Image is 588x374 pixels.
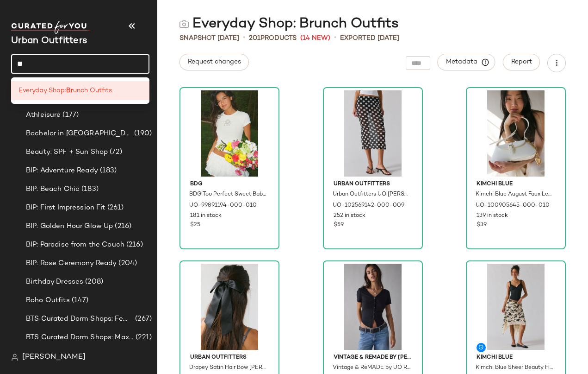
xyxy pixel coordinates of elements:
[334,180,412,189] span: Urban Outfitters
[189,190,268,199] span: BDG Too Perfect Sweet Baby Animal Graphic Baby Tee in White, Women's at Urban Outfitters
[73,86,112,95] span: unch Outfits
[326,90,420,177] img: 102569142_009_b
[333,364,411,372] span: Vintage & ReMADE by UO ReMADE By UO Remnants Ribbed Flyaway Top in Black, Women's at Urban Outfit...
[26,277,83,287] span: Birthday Dresses
[26,314,133,324] span: BTS Curated Dorm Shops: Feminine
[190,354,269,362] span: Urban Outfitters
[66,86,73,95] b: Br
[26,110,61,120] span: Athleisure
[124,240,143,250] span: (216)
[26,332,134,343] span: BTS Curated Dorm Shops: Maximalist
[179,19,189,29] img: svg%3e
[108,147,122,158] span: (72)
[132,128,152,139] span: (190)
[83,277,103,287] span: (208)
[477,221,487,229] span: $39
[11,354,19,361] img: svg%3e
[189,202,257,210] span: UO-99891194-000-010
[26,240,124,250] span: BIP: Paradise from the Couch
[503,54,540,70] button: Report
[113,221,131,232] span: (216)
[26,258,117,269] span: BIP: Rose Ceremony Ready
[334,354,412,362] span: Vintage & ReMADE by [PERSON_NAME]
[134,332,152,343] span: (221)
[22,352,86,363] span: [PERSON_NAME]
[249,33,297,43] div: Products
[477,180,555,189] span: Kimchi Blue
[179,15,399,33] div: Everyday Shop: Brunch Outfits
[438,54,495,70] button: Metadata
[476,364,554,372] span: Kimchi Blue Sheer Beauty Flocked Lace Hanky Hem Midi Skirt in Neutral, Women's at Urban Outfitters
[189,364,268,372] span: Drapey Satin Hair Bow [PERSON_NAME] in Black, Women's at Urban Outfitters
[26,128,132,139] span: Bachelor in [GEOGRAPHIC_DATA]: LP
[133,314,152,324] span: (267)
[326,264,420,350] img: 101373918_001_b
[477,212,508,220] span: 139 in stock
[190,212,222,220] span: 181 in stock
[179,33,239,43] span: Snapshot [DATE]
[243,32,245,44] span: •
[469,90,563,177] img: 100905645_010_b
[476,202,550,210] span: UO-100905645-000-010
[183,264,276,350] img: 101542983_001_b
[334,221,344,229] span: $59
[61,110,79,120] span: (177)
[70,295,89,306] span: (147)
[26,184,80,195] span: BIP: Beach Chic
[11,36,87,46] span: Current Company Name
[477,354,555,362] span: Kimchi Blue
[105,203,124,213] span: (261)
[98,165,117,176] span: (183)
[333,190,411,199] span: Urban Outfitters UO [PERSON_NAME] Sheer Mesh Polka Dot Midi Skirt in Black/White Polka Dot, Women...
[26,203,105,213] span: BIP: First Impression Fit
[340,33,399,43] p: Exported [DATE]
[26,165,98,176] span: BIP: Adventure Ready
[26,147,108,158] span: Beauty: SPF + Sun Shop
[190,221,200,229] span: $25
[333,202,404,210] span: UO-102569142-000-009
[511,58,532,66] span: Report
[334,32,336,44] span: •
[179,54,249,70] button: Request changes
[446,58,488,66] span: Metadata
[187,58,241,66] span: Request changes
[11,21,90,34] img: cfy_white_logo.C9jOOHJF.svg
[26,295,70,306] span: Boho Outfits
[249,35,260,42] span: 201
[469,264,563,350] img: 102085453_015_b
[117,258,137,269] span: (204)
[300,33,330,43] span: (14 New)
[80,184,99,195] span: (183)
[334,212,365,220] span: 252 in stock
[190,180,269,189] span: BDG
[183,90,276,177] img: 99891194_010_b
[26,221,113,232] span: BIP: Golden Hour Glow Up
[19,86,66,95] span: Everyday Shop:
[476,190,554,199] span: Kimchi Blue August Faux Leather Shoulder Bag in White, Women's at Urban Outfitters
